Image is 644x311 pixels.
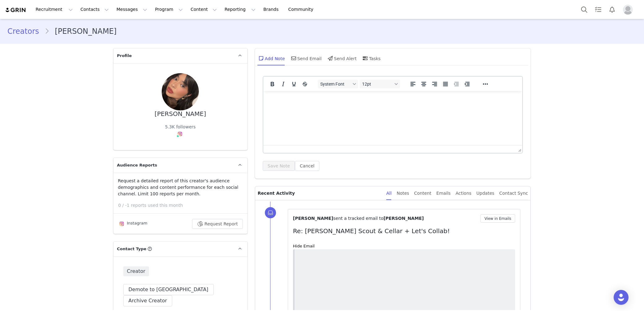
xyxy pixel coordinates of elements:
button: View in Emails [480,214,515,223]
button: Strikethrough [300,80,310,88]
button: Save Note [263,161,295,171]
div: Updates [476,186,494,200]
button: Reporting [221,2,259,16]
button: Request Report [192,219,243,229]
img: grin logo [5,7,27,13]
a: Community [285,2,320,16]
button: Search [577,2,591,16]
div: Content [414,186,432,200]
div: 5.3K followers [165,124,196,130]
button: Archive Creator [123,295,173,306]
div: Add Note [257,51,285,66]
p: Re: [PERSON_NAME] Scout & Cellar + Let's Collab! [293,226,515,236]
button: Demote to [GEOGRAPHIC_DATA] [123,284,214,295]
button: Cancel [295,161,319,171]
div: Tasks [361,51,381,66]
button: Italic [278,80,288,88]
button: Align center [418,80,429,88]
button: Fonts [318,80,358,88]
button: Increase indent [462,80,472,88]
div: Instagram [118,220,147,228]
button: Font sizes [360,80,400,88]
p: 0 / -1 reports used this month [118,202,248,209]
span: Contact Type [117,246,147,252]
button: Recruitment [32,2,77,16]
div: Actions [456,186,471,200]
div: Send Alert [326,51,357,66]
a: Hide Email [293,244,315,248]
div: Open Intercom Messenger [614,290,629,305]
span: sent a tracked email to [333,216,383,221]
button: Align left [408,80,418,88]
button: Reveal or hide additional toolbar items [480,80,491,88]
button: Notifications [605,2,619,16]
img: placeholder-profile.jpg [623,5,633,15]
img: instagram.svg [119,221,124,226]
p: Recent Activity [258,186,381,200]
button: Program [151,2,186,16]
span: Profile [117,53,132,59]
button: Align right [429,80,440,88]
div: [PERSON_NAME] [155,110,206,118]
span: System Font [320,82,351,87]
button: Decrease indent [451,80,462,88]
button: Justify [440,80,451,88]
div: Press the Up and Down arrow keys to resize the editor. [516,145,522,153]
a: Creators [7,26,45,37]
div: Send Email [290,51,322,66]
span: [PERSON_NAME] [293,216,333,221]
p: Request a detailed report of this creator's audience demographics and content performance for eac... [118,178,243,197]
button: Profile [619,5,639,15]
a: Tasks [591,2,605,16]
div: Emails [436,186,451,200]
span: [PERSON_NAME] [383,216,424,221]
span: 12pt [362,82,392,87]
img: 93d42c17-2b69-49fe-9e7d-76a98c903444--s.jpg [162,73,199,110]
button: Contacts [77,2,112,16]
button: Messages [113,2,151,16]
img: instagram.svg [177,131,182,136]
button: Content [187,2,221,16]
button: Bold [267,80,278,88]
button: Underline [289,80,299,88]
div: All [386,186,392,200]
div: Notes [396,186,409,200]
a: Brands [260,2,284,16]
iframe: Rich Text Area [263,91,523,145]
span: Audience Reports [117,162,157,168]
span: Creator [123,266,149,276]
div: Contact Sync [499,186,528,200]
